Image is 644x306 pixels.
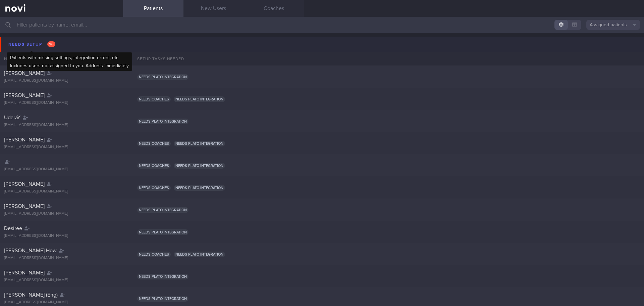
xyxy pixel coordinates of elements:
[4,256,119,261] div: [EMAIL_ADDRESS][DOMAIN_NAME]
[4,181,45,187] span: [PERSON_NAME]
[4,226,22,231] span: Desiree
[96,52,123,65] div: Chats
[174,163,225,169] span: Needs plato integration
[7,40,57,49] div: Needs setup
[137,296,189,302] span: Needs plato integration
[4,300,119,305] div: [EMAIL_ADDRESS][DOMAIN_NAME]
[174,252,225,257] span: Needs plato integration
[47,41,55,47] span: 96
[4,115,20,120] span: UdaraY
[137,229,189,235] span: Needs plato integration
[137,252,171,257] span: Needs coaches
[4,71,45,76] span: [PERSON_NAME]
[133,52,644,65] div: Setup tasks needed
[137,207,189,213] span: Needs plato integration
[137,163,171,169] span: Needs coaches
[4,233,119,238] div: [EMAIL_ADDRESS][DOMAIN_NAME]
[4,248,57,253] span: [PERSON_NAME] How
[137,119,189,124] span: Needs plato integration
[4,292,58,298] span: [PERSON_NAME] (Eng)
[4,137,45,142] span: [PERSON_NAME]
[4,100,119,105] div: [EMAIL_ADDRESS][DOMAIN_NAME]
[4,211,119,216] div: [EMAIL_ADDRESS][DOMAIN_NAME]
[4,270,45,275] span: [PERSON_NAME]
[4,145,119,150] div: [EMAIL_ADDRESS][DOMAIN_NAME]
[4,278,119,283] div: [EMAIL_ADDRESS][DOMAIN_NAME]
[137,274,189,279] span: Needs plato integration
[174,141,225,146] span: Needs plato integration
[174,96,225,102] span: Needs plato integration
[137,185,171,191] span: Needs coaches
[4,93,45,98] span: [PERSON_NAME]
[4,78,119,83] div: [EMAIL_ADDRESS][DOMAIN_NAME]
[4,189,119,194] div: [EMAIL_ADDRESS][DOMAIN_NAME]
[174,185,225,191] span: Needs plato integration
[4,123,119,128] div: [EMAIL_ADDRESS][DOMAIN_NAME]
[4,167,119,172] div: [EMAIL_ADDRESS][DOMAIN_NAME]
[137,141,171,146] span: Needs coaches
[586,20,640,30] button: Assigned patients
[4,204,45,209] span: [PERSON_NAME]
[137,96,171,102] span: Needs coaches
[137,74,189,80] span: Needs plato integration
